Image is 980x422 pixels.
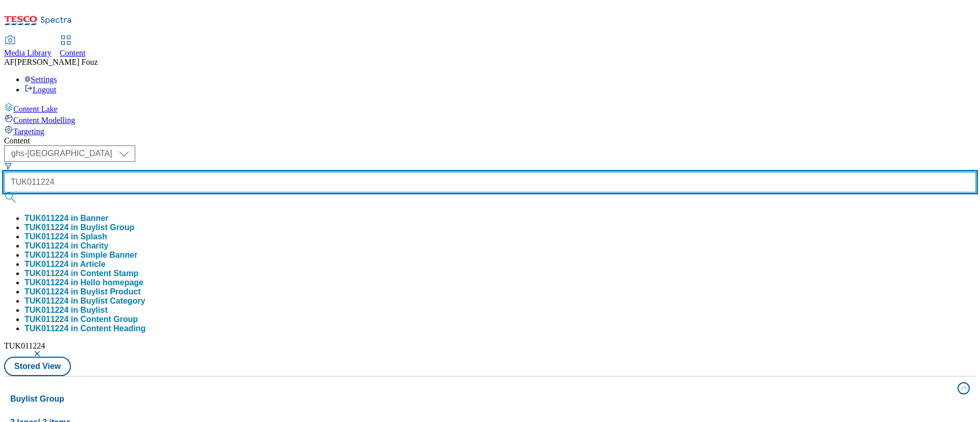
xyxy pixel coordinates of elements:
span: Media Library [4,48,52,57]
a: Settings [24,75,57,84]
div: Content [4,136,976,145]
button: TUK011224 in Buylist Group [24,223,134,232]
span: Content Lake [13,105,58,113]
button: TUK011224 in Content Stamp [24,269,138,278]
span: Buylist [80,306,107,314]
div: TUK011224 in [24,241,109,251]
button: TUK011224 in Banner [24,214,109,223]
span: Charity [80,241,108,250]
span: AF [4,58,14,66]
button: TUK011224 in Article [24,260,106,269]
span: Targeting [13,127,44,136]
input: Search [4,172,976,192]
span: Article [80,260,106,268]
span: Buylist Product [80,287,140,296]
a: Content [60,36,86,58]
button: TUK011224 in Buylist Product [24,287,141,296]
span: Content [60,48,86,57]
div: TUK011224 in [24,306,108,315]
div: TUK011224 in [24,260,106,269]
div: TUK011224 in [24,287,141,296]
span: [PERSON_NAME] Fouz [14,58,97,66]
button: TUK011224 in Splash [24,232,107,241]
button: TUK011224 in Buylist [24,306,108,315]
a: Content Lake [4,103,976,114]
span: Content Modelling [13,116,75,125]
span: Hello homepage [80,278,143,287]
h4: Buylist Group [10,393,951,405]
button: TUK011224 in Buylist Category [24,296,145,306]
a: Logout [24,85,56,94]
span: TUK011224 [4,341,45,350]
button: TUK011224 in Content Group [24,315,138,324]
button: TUK011224 in Content Heading [24,324,145,333]
span: Buylist Category [80,296,145,305]
svg: Search Filters [4,162,12,170]
a: Content Modelling [4,114,976,125]
button: TUK011224 in Simple Banner [24,251,137,260]
button: TUK011224 in Charity [24,241,109,251]
a: Media Library [4,36,52,58]
div: TUK011224 in [24,278,143,287]
button: TUK011224 in Hello homepage [24,278,143,287]
button: Stored View [4,357,71,376]
a: Targeting [4,125,976,136]
div: TUK011224 in [24,296,145,306]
